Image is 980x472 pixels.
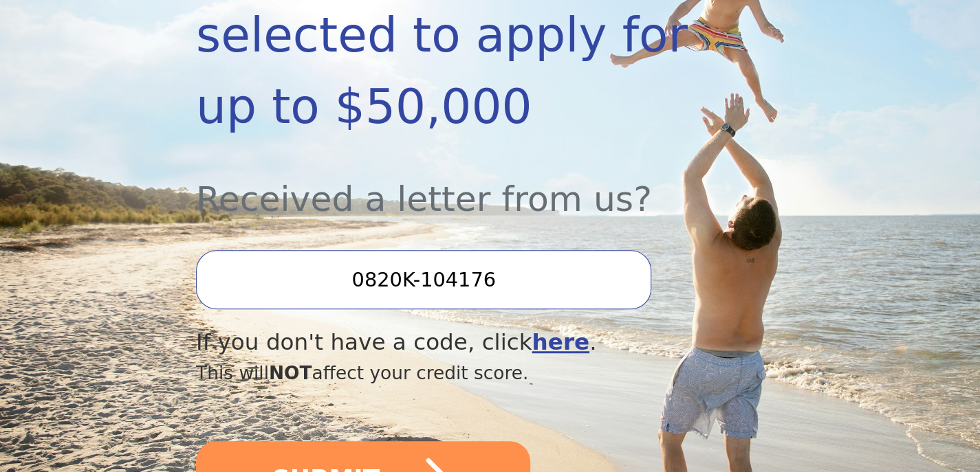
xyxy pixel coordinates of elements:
div: Received a letter from us? [196,142,696,225]
div: If you don't have a code, click . [196,326,696,359]
input: Enter your Offer Code: [196,250,651,309]
a: here [532,329,589,355]
div: This will affect your credit score. [196,359,696,387]
span: NOT [269,362,312,383]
